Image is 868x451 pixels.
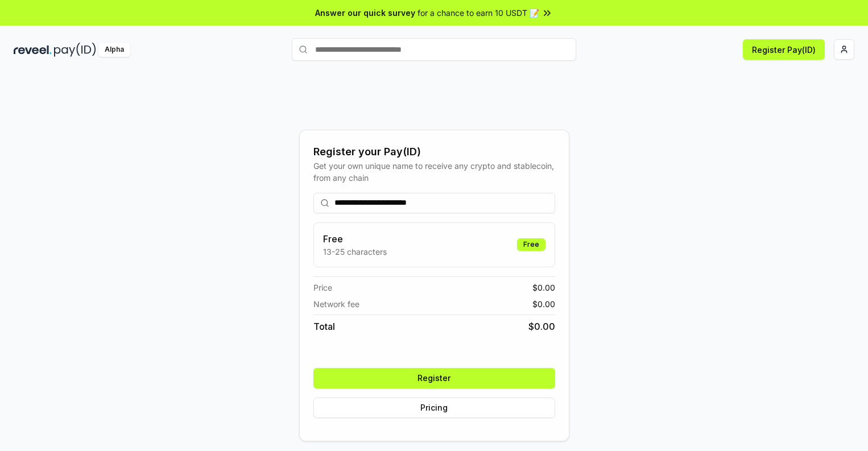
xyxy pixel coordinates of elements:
[315,7,415,19] span: Answer our quick survey
[532,282,555,293] span: $ 0.00
[54,43,96,57] img: pay_id
[528,320,555,333] span: $ 0.00
[313,160,555,184] div: Get your own unique name to receive any crypto and stablecoin, from any chain
[313,144,555,160] div: Register your Pay(ID)
[313,398,555,418] button: Pricing
[323,246,387,258] p: 13-25 characters
[517,238,545,251] div: Free
[313,320,335,333] span: Total
[313,298,359,310] span: Network fee
[313,282,332,293] span: Price
[313,368,555,388] button: Register
[98,43,130,57] div: Alpha
[532,298,555,310] span: $ 0.00
[14,43,52,57] img: reveel_dark
[743,39,825,60] button: Register Pay(ID)
[418,7,539,19] span: for a chance to earn 10 USDT 📝
[323,232,387,246] h3: Free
